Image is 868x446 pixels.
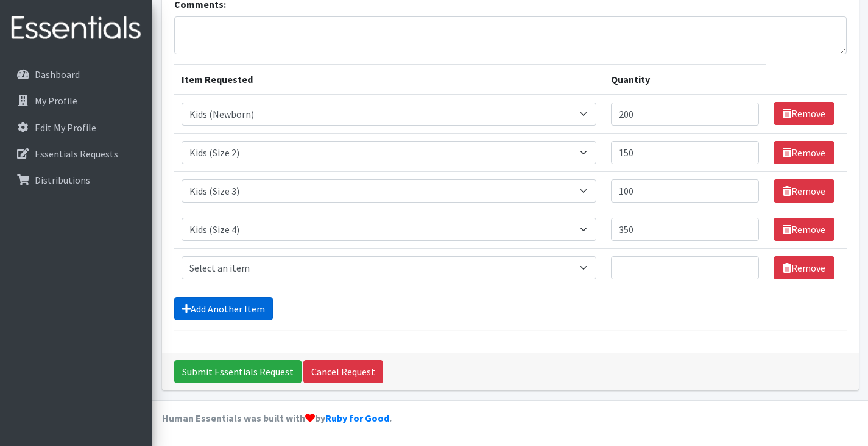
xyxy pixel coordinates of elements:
th: Item Requested [174,64,604,95]
a: Remove [774,102,834,125]
a: Cancel Request [303,360,383,383]
p: Essentials Requests [35,148,118,160]
p: Distributions [35,174,90,186]
a: Dashboard [5,62,147,87]
a: Essentials Requests [5,142,147,166]
a: Remove [774,141,834,164]
p: Dashboard [35,68,80,81]
a: Edit My Profile [5,115,147,140]
p: Edit My Profile [35,121,96,134]
a: My Profile [5,88,147,113]
a: Add Another Item [174,297,273,320]
img: HumanEssentials [5,8,147,49]
p: My Profile [35,95,77,107]
a: Remove [774,179,834,203]
a: Ruby for Good [325,412,389,424]
a: Remove [774,256,834,279]
a: Distributions [5,168,147,192]
a: Remove [774,218,834,241]
input: Submit Essentials Request [174,360,302,383]
strong: Human Essentials was built with by . [162,412,392,424]
th: Quantity [604,64,766,95]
